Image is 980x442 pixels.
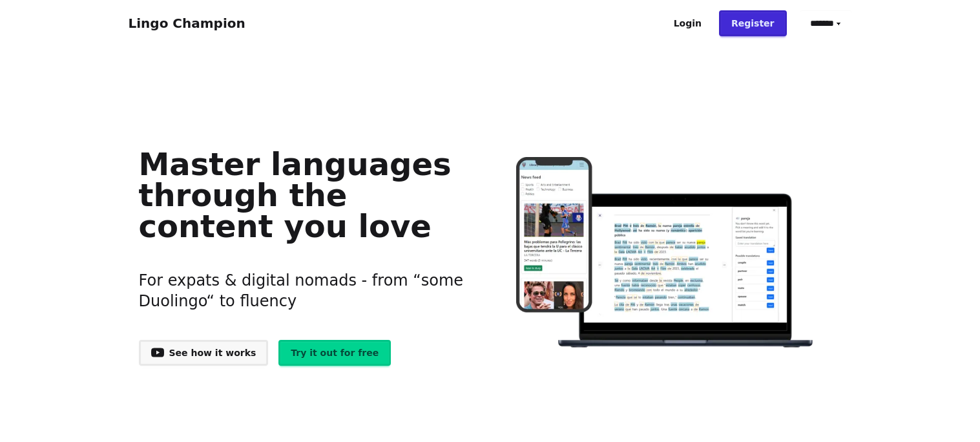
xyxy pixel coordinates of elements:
[139,149,470,242] h1: Master languages through the content you love
[490,157,841,350] img: Learn languages online
[278,340,391,366] a: Try it out for free
[662,10,714,36] a: Login
[129,16,245,31] a: Lingo Champion
[139,255,470,327] h3: For expats & digital nomads - from “some Duolingo“ to fluency
[719,10,787,36] a: Register
[139,340,269,366] a: See how it works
